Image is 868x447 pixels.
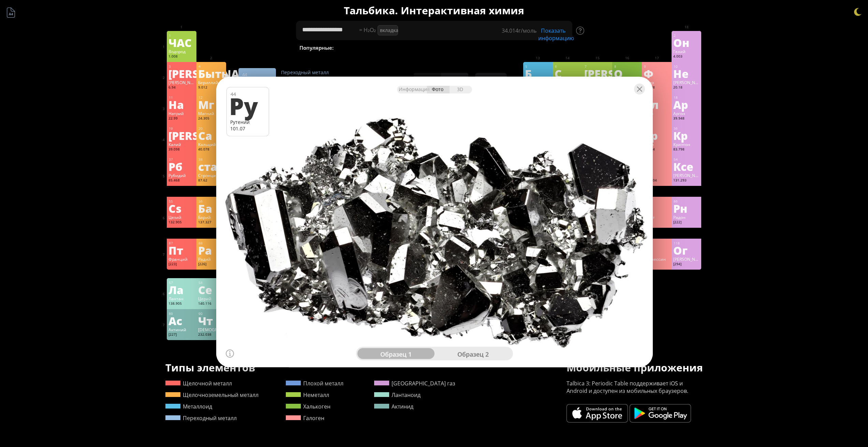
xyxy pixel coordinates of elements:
font: Talbica 3: Periodic Table поддерживает iOS и Android и доступен из мобильных браузеров. [567,380,688,395]
font: [GEOGRAPHIC_DATA] газ [392,380,455,387]
font: Ру [241,72,265,99]
font: 9.012 [198,85,207,90]
font: 39.948 [673,116,685,121]
font: 140.116 [198,301,211,306]
font: [PERSON_NAME] [168,66,259,81]
font: 83.798 [673,147,685,151]
a: Металлоид [165,403,212,410]
font: Не [673,66,689,81]
font: [227] [168,332,177,337]
font: Плохой металл [303,380,343,387]
font: Халькоген [303,403,330,410]
font: Церий [198,296,211,301]
font: 101.07 [230,125,245,131]
font: Ра [198,242,212,258]
font: С [555,66,562,81]
font: 87.62 [198,178,207,182]
font: 55 [169,199,173,204]
font: 86 [674,199,678,204]
font: 34.014 [502,27,518,34]
font: Показать информацию [538,27,574,42]
font: 12 [198,95,203,100]
font: 8 [614,64,616,69]
font: [226] [198,262,206,266]
font: Лантан [168,296,183,301]
font: [DEMOGRAPHIC_DATA] [198,327,243,332]
font: [294] [673,262,681,266]
font: Франций [168,256,188,262]
font: [223] [168,262,177,266]
font: Ар [673,97,688,112]
font: Лантаноид [392,391,421,399]
font: Металлоид [183,403,212,410]
font: Мг [198,97,214,112]
font: Актинид [392,403,413,410]
font: Радон [673,214,686,220]
font: Стронций [198,173,219,178]
font: Рубидий [168,173,186,178]
font: Натрий [168,111,184,116]
font: 56 [198,199,203,204]
font: Ла [168,282,183,298]
font: 24.305 [198,116,209,121]
a: Неметалл [286,391,329,399]
font: 39.098 [168,147,180,151]
font: Мобильные приложения [567,361,703,374]
font: 9 [644,64,646,69]
font: 38 [198,157,203,162]
font: [PERSON_NAME] [673,80,705,85]
font: 58 [198,281,203,285]
font: Барий [198,214,211,220]
font: 36 [674,126,678,131]
font: [222] [673,220,681,224]
font: Кальций [198,142,216,147]
font: 89 [169,312,173,316]
font: 54 [674,157,678,162]
font: 18 [674,95,678,100]
font: 22.99 [168,116,178,121]
font: Ба [198,201,212,216]
font: Актиний [168,327,186,332]
font: Тальбика. Интерактивная химия [344,3,524,17]
font: образец 1 [380,350,412,358]
font: 44 [242,71,247,78]
font: Водород [168,49,186,54]
font: Калий [168,142,181,147]
font: Cs [168,201,181,216]
font: Быть [198,66,228,81]
a: Переходный металл [165,414,237,422]
font: 20.18 [673,85,682,90]
font: Неметалл [303,391,329,399]
font: [PERSON_NAME] [584,66,675,81]
font: Пт [168,242,183,258]
font: Ксе [673,159,693,174]
font: 20 [198,126,203,131]
font: Цезий [168,214,181,220]
font: Чт [198,313,213,329]
a: Халькоген [286,403,330,410]
font: 87 [169,241,173,245]
font: 19 [169,126,173,131]
a: [GEOGRAPHIC_DATA] газ [374,380,455,387]
font: 4 [198,64,201,69]
font: 137.327 [198,220,211,224]
font: 90 [198,312,203,316]
font: 1 [169,33,171,38]
font: 132.905 [168,220,182,224]
font: 1.008 [168,54,178,59]
font: 3D [457,86,463,92]
font: [PERSON_NAME] [673,256,705,262]
font: Щелочноземельный металл [183,391,259,399]
font: Переходный металл [183,414,237,422]
font: Типы элементов [165,361,255,374]
font: [PERSON_NAME] [168,80,201,85]
font: 118 [674,241,680,245]
font: Галоген [303,414,324,422]
font: О [614,66,623,81]
font: Се [198,282,212,298]
font: Б [525,66,532,81]
font: Переходный металл [281,69,329,76]
font: 232.038 [198,332,211,337]
font: Теннессин [644,256,666,262]
font: Он [673,35,689,50]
